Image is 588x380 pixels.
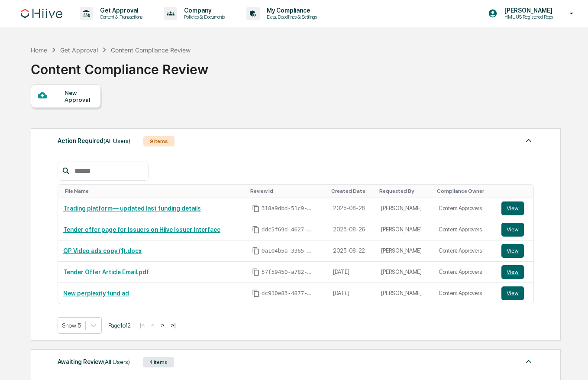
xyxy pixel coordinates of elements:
td: [DATE] [328,283,376,304]
span: (All Users) [103,137,130,144]
iframe: Open customer support [560,351,584,375]
img: logo [21,9,62,18]
td: [PERSON_NAME] [376,283,433,304]
div: Toggle SortBy [250,188,324,194]
p: Data, Deadlines & Settings [260,14,321,20]
span: Copy Id [252,205,260,212]
a: New perplexity fund ad [63,290,129,297]
span: Copy Id [252,247,260,255]
button: > [158,322,167,329]
td: Content Approvers [433,262,496,283]
span: 57f59450-a782-4865-ac16-a45fae92c464 [262,269,313,276]
a: Tender Offer Article Email.pdf [63,269,149,276]
img: caret [523,356,534,367]
button: View [501,223,524,237]
a: View [501,223,528,237]
div: Content Compliance Review [111,46,191,54]
span: Page 1 of 2 [108,322,131,329]
p: Company [177,7,229,14]
td: Content Approvers [433,283,496,304]
td: Content Approvers [433,240,496,262]
button: View [501,265,524,279]
a: Tender offer page for Issuers on Hiive Issuer Interface [63,226,220,233]
p: HML US Registered Reps [498,14,557,20]
div: Action Required [58,135,130,146]
button: < [149,322,157,329]
td: 2025-08-22 [328,240,376,262]
span: Copy Id [252,226,260,234]
button: >| [168,322,178,329]
a: View [501,286,528,300]
span: (All Users) [103,358,130,365]
button: |< [137,322,147,329]
td: 2025-08-26 [328,219,376,240]
p: My Compliance [260,7,321,14]
td: Content Approvers [433,198,496,219]
div: Get Approval [60,46,98,54]
div: Awaiting Review [58,356,130,367]
div: Toggle SortBy [331,188,373,194]
span: 318a9dbd-51c9-473e-9dd0-57efbaa2a655 [262,205,313,212]
td: [PERSON_NAME] [376,262,433,283]
td: [PERSON_NAME] [376,219,433,240]
a: Trading platform— updated last funding details [63,205,201,212]
a: QP Video ads copy (1).docx [63,247,142,254]
td: [PERSON_NAME] [376,198,433,219]
div: Home [31,46,47,54]
div: 9 Items [143,136,174,146]
p: Policies & Documents [177,14,229,20]
span: Copy Id [252,289,260,297]
button: View [501,286,524,300]
span: dc910e83-4877-4103-b15e-bf87db00f614 [262,290,313,297]
td: [PERSON_NAME] [376,240,433,262]
td: Content Approvers [433,219,496,240]
div: Toggle SortBy [437,188,493,194]
td: 2025-08-28 [328,198,376,219]
td: [DATE] [328,262,376,283]
div: Toggle SortBy [65,188,243,194]
div: Toggle SortBy [503,188,530,194]
div: New Approval [65,89,94,103]
div: 4 Items [143,357,174,367]
img: caret [523,135,534,146]
p: Get Approval [93,7,147,14]
div: Toggle SortBy [379,188,430,194]
a: View [501,265,528,279]
span: 0a104b5a-3365-4e16-98ad-43a4f330f6db [262,247,313,254]
p: Content & Transactions [93,14,147,20]
span: Copy Id [252,268,260,276]
a: View [501,201,528,215]
button: View [501,244,524,258]
span: ddc5f69d-4627-4722-aeaa-ccc955e7ddc8 [262,226,313,233]
p: [PERSON_NAME] [498,7,557,14]
button: View [501,201,524,215]
a: View [501,244,528,258]
div: Content Compliance Review [31,55,208,77]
